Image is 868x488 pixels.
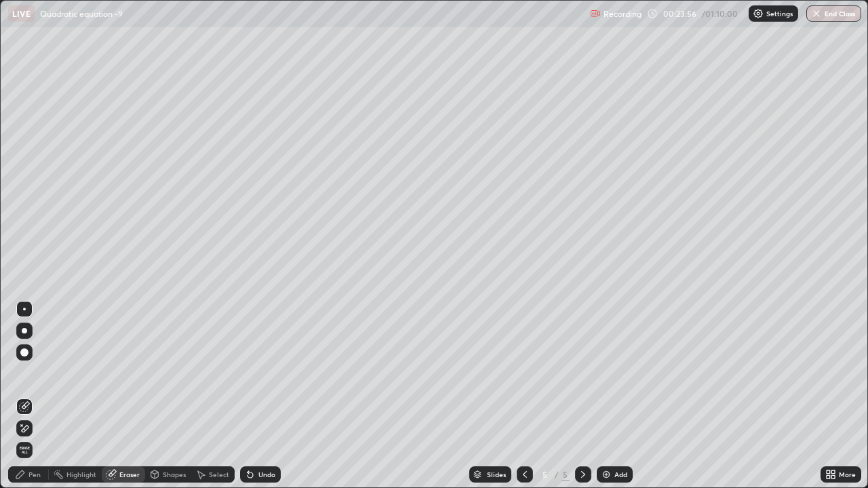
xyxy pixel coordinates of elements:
img: class-settings-icons [753,8,764,19]
div: 5 [561,468,570,481]
button: End Class [806,5,861,22]
p: Recording [604,9,642,19]
div: More [839,471,856,478]
p: Quadratic equation -9 [40,8,123,19]
div: 5 [538,470,552,479]
img: end-class-cross [811,8,822,19]
div: Select [209,471,229,478]
div: Add [614,471,627,478]
div: Pen [28,471,41,478]
div: Slides [487,471,506,478]
div: Undo [258,471,275,478]
img: add-slide-button [601,469,612,480]
p: LIVE [12,8,31,19]
div: Highlight [66,471,96,478]
div: Shapes [163,471,186,478]
p: Settings [766,10,793,17]
div: / [555,470,559,479]
span: Erase all [17,446,32,454]
div: Eraser [119,471,140,478]
img: recording.375f2c34.svg [590,8,601,19]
